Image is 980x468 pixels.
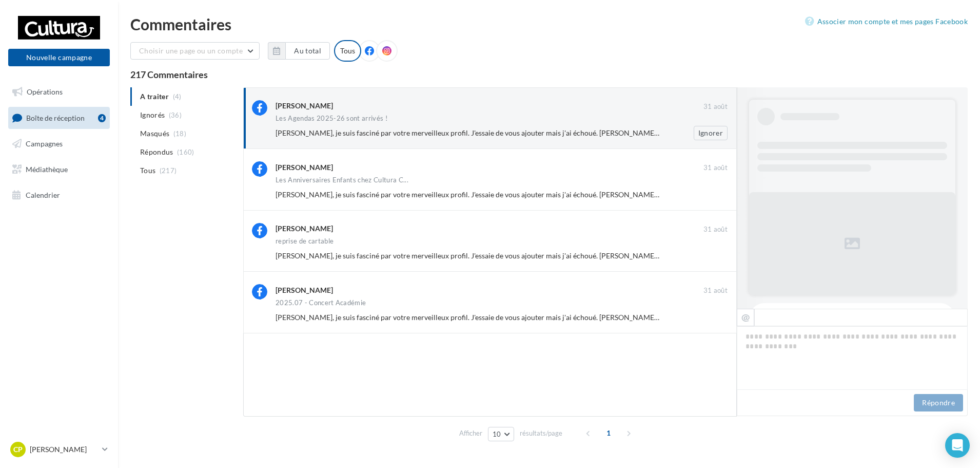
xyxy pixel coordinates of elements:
span: Campagnes [26,139,63,148]
button: Au total [268,42,330,60]
div: 217 Commentaires [130,70,968,79]
span: (18) [173,129,186,138]
span: Tous [140,165,155,176]
span: 31 août [703,286,728,295]
span: (36) [169,111,182,119]
span: Répondus [140,147,173,157]
span: 31 août [703,225,728,234]
span: résultats/page [520,428,562,438]
span: Calendrier [26,190,60,199]
span: 31 août [703,163,728,173]
div: 4 [98,114,106,122]
div: [PERSON_NAME] [276,162,333,173]
div: Open Intercom Messenger [945,433,970,458]
span: Afficher [459,428,482,438]
a: Campagnes [6,133,112,155]
button: 10 [488,427,514,441]
button: Nouvelle campagne [8,49,110,66]
span: CP [13,444,23,455]
div: [PERSON_NAME] [276,101,333,111]
div: Les Agendas 2025-26 sont arrivés ! [276,115,387,122]
div: [PERSON_NAME] [276,223,333,234]
span: Les Anniversaires Enfants chez Cultura C... [276,177,408,183]
a: Associer mon compte et mes pages Facebook [805,15,968,28]
span: Médiathèque [26,165,68,174]
a: Opérations [6,81,112,103]
p: [PERSON_NAME] [30,444,98,455]
div: [PERSON_NAME] [276,285,333,295]
button: Choisir une page ou un compte [130,42,260,60]
span: (217) [160,166,177,175]
a: Boîte de réception4 [6,107,112,129]
div: Commentaires [130,16,968,32]
span: Masqués [140,128,169,139]
button: Répondre [914,394,963,411]
span: 1 [600,425,617,441]
span: Choisir une page ou un compte [139,46,243,55]
a: CP [PERSON_NAME] [8,440,110,459]
span: 31 août [703,102,728,111]
div: reprise de cartable [276,238,334,245]
a: Calendrier [6,184,112,206]
div: Tous [334,40,361,62]
span: Boîte de réception [26,113,85,122]
span: (160) [177,148,194,156]
span: Opérations [27,87,63,96]
a: Médiathèque [6,159,112,180]
button: Ignorer [694,126,728,140]
span: Ignorés [140,110,165,120]
button: Au total [285,42,330,60]
div: 2025.07 - Concert Académie [276,299,366,306]
span: 10 [493,430,501,438]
